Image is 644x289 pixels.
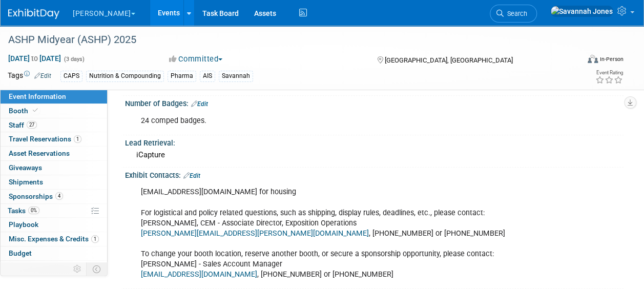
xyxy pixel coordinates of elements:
[1,104,107,118] a: Booth
[55,192,63,200] span: 4
[87,262,108,276] td: Toggle Event Tabs
[34,72,51,79] a: Edit
[8,207,39,215] span: Tasks
[1,161,107,175] a: Giveaways
[1,90,107,104] a: Event Information
[1,147,107,160] a: Asset Reservations
[60,71,82,81] div: CAPS
[385,56,513,64] span: [GEOGRAPHIC_DATA], [GEOGRAPHIC_DATA]
[9,121,37,129] span: Staff
[8,54,61,63] span: [DATE] [DATE]
[141,270,257,279] a: [EMAIL_ADDRESS][DOMAIN_NAME]
[9,220,38,229] span: Playbook
[86,71,164,81] div: Nutrition & Compounding
[9,135,81,143] span: Travel Reservations
[588,55,598,63] img: Format-Inperson.png
[63,56,85,63] span: (3 days)
[1,232,107,246] a: Misc. Expenses & Credits1
[125,96,624,109] div: Number of Badges:
[30,54,39,63] span: to
[165,54,226,65] button: Committed
[74,135,81,143] span: 1
[8,70,51,82] td: Tags
[9,107,40,115] span: Booth
[191,100,208,108] a: Edit
[9,249,32,257] span: Budget
[1,218,107,232] a: Playbook
[1,190,107,203] a: Sponsorships4
[504,10,527,17] span: Search
[1,132,107,146] a: Travel Reservations1
[125,168,624,181] div: Exhibit Contacts:
[125,135,624,148] div: Lead Retrieval:
[200,71,215,81] div: AIS
[33,108,38,113] i: Booth reservation complete
[27,121,37,129] span: 27
[168,71,196,81] div: Pharma
[219,71,253,81] div: Savannah
[9,163,42,172] span: Giveaways
[9,178,43,186] span: Shipments
[490,5,537,23] a: Search
[9,92,66,100] span: Event Information
[9,192,63,200] span: Sponsorships
[9,149,70,157] span: Asset Reservations
[91,235,99,243] span: 1
[9,235,99,243] span: Misc. Expenses & Credits
[1,246,107,260] a: Budget
[8,9,59,19] img: ExhibitDay
[534,53,624,69] div: Event Format
[183,172,200,179] a: Edit
[69,262,87,276] td: Personalize Event Tab Strip
[1,175,107,189] a: Shipments
[1,204,107,218] a: Tasks0%
[1,118,107,132] a: Staff27
[28,207,39,214] span: 0%
[134,111,525,131] div: 24 comped badges.
[595,70,623,75] div: Event Rating
[133,147,616,163] div: iCapture
[134,182,525,285] div: [EMAIL_ADDRESS][DOMAIN_NAME] for housing For logistical and policy related questions, such as shi...
[599,55,624,63] div: In-Person
[550,6,613,17] img: Savannah Jones
[141,229,369,238] a: [PERSON_NAME][EMAIL_ADDRESS][PERSON_NAME][DOMAIN_NAME]
[5,31,571,49] div: ASHP Midyear (ASHP) 2025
